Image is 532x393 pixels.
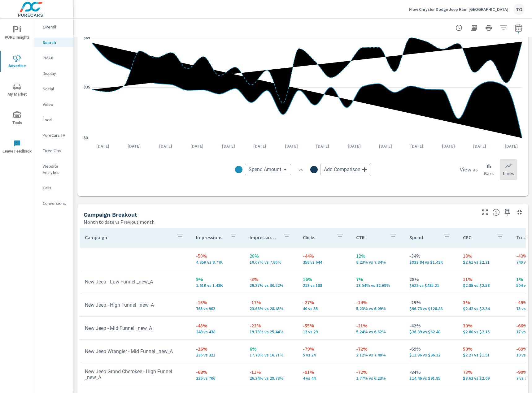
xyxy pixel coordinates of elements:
[250,329,293,334] p: 19.78% vs 25.44%
[2,140,32,155] span: Leave Feedback
[155,143,177,149] p: [DATE]
[480,207,490,217] button: Make Fullscreen
[196,275,239,283] p: 9%
[409,299,453,306] p: -25%
[303,283,346,288] p: 218 vs 188
[43,148,68,154] p: Fixed Ops
[356,306,399,311] p: 5.23% vs 6.09%
[43,86,68,92] p: Social
[34,22,73,32] div: Overall
[34,53,73,63] div: PMAX
[186,143,208,149] p: [DATE]
[356,345,399,352] p: -72%
[343,143,365,149] p: [DATE]
[409,275,453,283] p: 28%
[303,345,346,352] p: -79%
[463,260,506,265] p: $2.61 vs $2.21
[303,275,346,283] p: 16%
[43,132,68,138] p: PureCars TV
[303,368,346,376] p: -91%
[356,234,385,240] p: CTR
[84,136,88,140] text: $0
[409,6,508,12] p: Flow Chrysler Dodge Jeep Ram [GEOGRAPHIC_DATA]
[356,352,399,357] p: 2.12% vs 7.48%
[324,166,360,173] span: Add Comparison
[409,260,453,265] p: $933.84 vs $1,425.14
[356,260,399,265] p: 8.23% vs 7.34%
[513,4,525,15] div: TO
[0,19,34,161] div: nav menu
[80,343,191,359] td: New Jeep Wrangler - Mid Funnel _new_A
[34,162,73,177] div: Website Analytics
[303,299,346,306] p: -27%
[196,329,239,334] p: 248 vs 438
[196,234,225,240] p: Impressions
[196,345,239,352] p: -26%
[43,117,68,123] p: Local
[463,275,506,283] p: 11%
[492,209,500,216] span: This is a summary of Search performance results by campaign. Each column can be sorted.
[34,131,73,140] div: PureCars TV
[409,306,453,311] p: $96.73 vs $128.83
[196,376,239,381] p: 226 vs 706
[196,252,239,260] p: -50%
[438,143,459,149] p: [DATE]
[34,183,73,192] div: Calls
[356,329,399,334] p: 5.24% vs 6.62%
[500,143,522,149] p: [DATE]
[303,260,346,265] p: 358 vs 644
[250,376,293,381] p: 26.34% vs 29.73%
[84,36,90,40] text: $69
[503,170,514,177] p: Lines
[409,368,453,376] p: -84%
[34,199,73,208] div: Conversions
[196,283,239,288] p: 1.61K vs 1.48K
[80,364,191,385] td: New Jeep Grand Cherokee - High Funnel _new_A
[482,22,495,34] button: Print Report
[463,252,506,260] p: 18%
[250,352,293,357] p: 17.78% vs 16.71%
[250,234,278,240] p: Impression Share
[409,352,453,357] p: $11.36 vs $36.32
[34,84,73,93] div: Social
[250,345,293,352] p: 6%
[92,143,114,149] p: [DATE]
[249,143,271,149] p: [DATE]
[291,167,310,172] p: vs
[281,143,302,149] p: [DATE]
[409,329,453,334] p: $36.39 vs $62.40
[250,322,293,329] p: -22%
[84,85,90,89] text: $35
[196,299,239,306] p: -15%
[34,69,73,78] div: Display
[34,100,73,109] div: Video
[484,170,494,177] p: Bars
[250,299,293,306] p: -17%
[2,83,32,98] span: My Market
[356,275,399,283] p: 7%
[303,234,331,240] p: Clicks
[409,283,453,288] p: $622 vs $485.21
[43,163,68,175] p: Website Analytics
[250,306,293,311] p: 23.68% vs 28.45%
[80,320,191,336] td: New Jeep - Mid Funnel _new_A
[515,207,525,217] button: Minimize Widget
[502,207,512,217] span: Save this to your personalized report
[43,185,68,191] p: Calls
[43,200,68,206] p: Conversions
[497,22,510,34] button: Apply Filters
[463,345,506,352] p: 50%
[356,376,399,381] p: 1.77% vs 6.23%
[218,143,239,149] p: [DATE]
[303,252,346,260] p: -44%
[196,352,239,357] p: 236 vs 321
[375,143,396,149] p: [DATE]
[2,54,32,70] span: Advertise
[84,211,137,218] h5: Campaign Breakout
[463,376,506,381] p: $3.62 vs $2.09
[463,299,506,306] p: 3%
[250,283,293,288] p: 29.37% vs 30.22%
[303,376,346,381] p: 4 vs 44
[34,146,73,155] div: Fixed Ops
[312,143,334,149] p: [DATE]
